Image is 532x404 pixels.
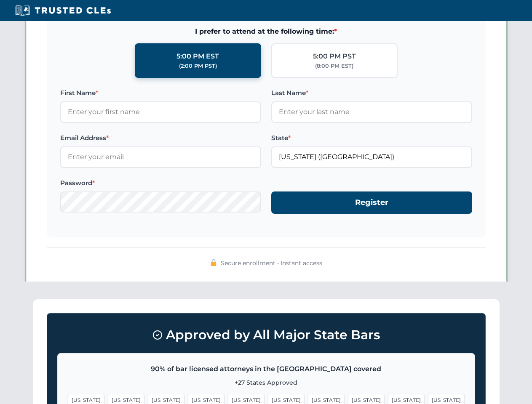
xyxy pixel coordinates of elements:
[60,88,261,98] label: First Name
[271,88,472,98] label: Last Name
[68,364,465,375] p: 90% of bar licensed attorneys in the [GEOGRAPHIC_DATA] covered
[60,26,472,37] span: I prefer to attend at the following time:
[60,146,261,167] input: Enter your email
[271,191,472,214] button: Register
[315,62,353,70] div: (8:00 PM EST)
[313,51,356,62] div: 5:00 PM PST
[60,101,261,122] input: Enter your first name
[13,4,113,17] img: Trusted CLEs
[271,146,472,167] input: Florida (FL)
[60,178,261,188] label: Password
[60,133,261,143] label: Email Address
[271,101,472,122] input: Enter your last name
[176,51,219,62] div: 5:00 PM EST
[179,62,217,70] div: (2:00 PM PST)
[221,258,322,268] span: Secure enrollment • Instant access
[68,378,465,387] p: +27 States Approved
[210,259,217,266] img: 🔒
[57,324,475,346] h3: Approved by All Major State Bars
[271,133,472,143] label: State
